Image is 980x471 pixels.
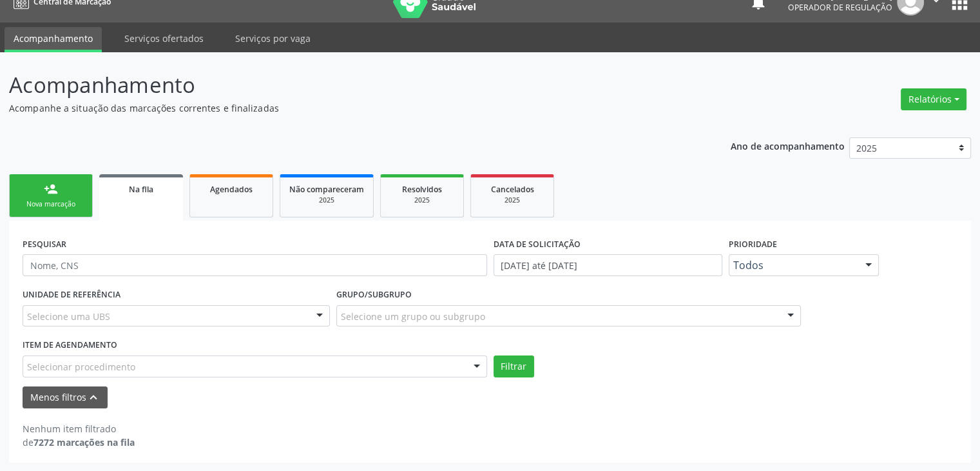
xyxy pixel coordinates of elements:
span: Selecione um grupo ou subgrupo [341,310,485,323]
label: Grupo/Subgrupo [336,285,412,305]
div: person_add [44,182,58,196]
div: de [23,436,135,449]
strong: 7272 marcações na fila [34,436,135,448]
label: UNIDADE DE REFERÊNCIA [23,285,120,305]
a: Serviços por vaga [226,27,320,50]
p: Acompanhe a situação das marcações correntes e finalizadas [9,101,682,115]
i: keyboard_arrow_up [86,390,101,405]
p: Ano de acompanhamento [731,137,845,154]
label: Item de agendamento [23,336,117,356]
span: Resolvidos [402,184,442,195]
span: Na fila [129,184,153,195]
button: Relatórios [901,88,966,110]
button: Filtrar [494,356,534,377]
div: 2025 [289,195,364,205]
button: Menos filtroskeyboard_arrow_up [23,386,108,409]
span: Operador de regulação [788,2,892,13]
label: DATA DE SOLICITAÇÃO [494,234,581,254]
label: PESQUISAR [23,234,66,254]
span: Cancelados [491,184,534,195]
div: 2025 [480,195,544,205]
span: Agendados [210,184,253,195]
div: Nova marcação [19,199,83,209]
span: Selecione uma UBS [27,310,110,323]
p: Acompanhamento [9,69,682,101]
div: Nenhum item filtrado [23,422,135,436]
a: Serviços ofertados [115,27,213,50]
a: Acompanhamento [5,27,102,52]
div: 2025 [390,195,454,205]
label: Prioridade [729,234,777,254]
input: Nome, CNS [23,254,487,276]
input: Selecione um intervalo [494,254,722,276]
span: Selecionar procedimento [27,360,135,374]
span: Todos [733,259,853,272]
span: Não compareceram [289,184,364,195]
